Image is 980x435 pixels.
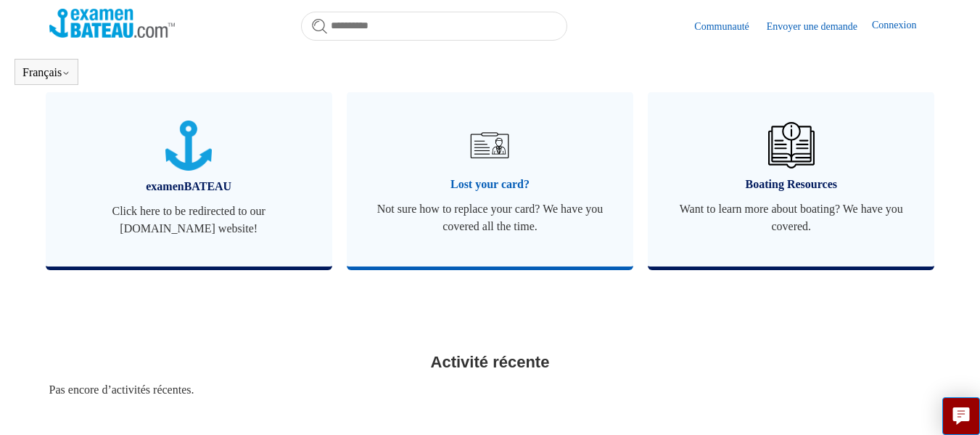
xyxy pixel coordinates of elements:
[67,203,310,237] span: Click here to be redirected to our [DOMAIN_NAME] website!
[368,200,612,235] span: Not sure how to replace your card? We have you covered all the time.
[49,350,931,374] h2: Activité récente
[22,66,70,79] button: Français
[768,122,815,168] img: 01JHREV2E6NG3DHE8VTG8QH796
[694,19,763,34] a: Communauté
[464,120,515,171] img: 01JRG6G4NA4NJ1BVG8MJM761YH
[368,176,612,193] span: Lost your card?
[670,200,913,235] span: Want to learn more about boating? We have you covered.
[767,19,872,34] a: Envoyer une demande
[942,397,980,435] button: Live chat
[49,9,175,38] img: Page d’accueil du Centre d’aide Examen Bateau
[165,121,212,171] img: 01JTNN85WSQ5FQ6HNXPDSZ7SRA
[301,12,567,41] input: Rechercher
[347,92,633,267] a: Lost your card? Not sure how to replace your card? We have you covered all the time.
[648,92,934,267] a: Boating Resources Want to learn more about boating? We have you covered.
[872,17,931,35] a: Connexion
[67,178,310,195] span: examenBATEAU
[46,92,332,267] a: examenBATEAU Click here to be redirected to our [DOMAIN_NAME] website!
[670,176,913,193] span: Boating Resources
[49,381,931,399] div: Pas encore d’activités récentes.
